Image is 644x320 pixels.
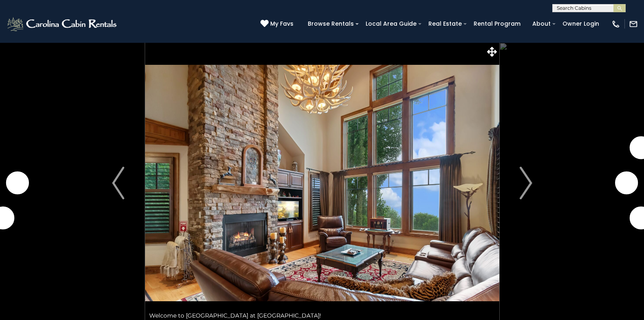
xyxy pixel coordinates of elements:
a: About [528,18,555,30]
img: arrow [112,167,124,199]
img: mail-regular-white.png [629,20,638,29]
a: Real Estate [424,18,466,30]
a: Rental Program [470,18,525,30]
span: My Favs [270,20,293,28]
a: Browse Rentals [304,18,358,30]
a: Owner Login [558,18,603,30]
a: My Favs [260,20,296,29]
img: phone-regular-white.png [611,20,620,29]
img: arrow [520,167,532,199]
img: White-1-2.png [6,16,119,32]
a: Local Area Guide [362,18,421,30]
